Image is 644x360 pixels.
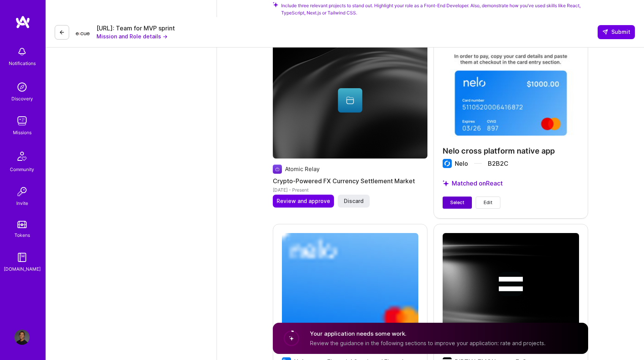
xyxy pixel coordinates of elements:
span: Review the guidance in the following sections to improve your application: rate and projects. [310,340,546,346]
div: Notifications [9,59,36,67]
div: [DATE] - Present [273,186,427,194]
i: icon LeftArrowDark [59,29,65,35]
button: Select [443,197,472,209]
button: Mission and Role details → [97,32,168,40]
button: Discard [338,195,370,208]
img: bell [14,44,30,59]
div: Missions [13,128,32,136]
img: Company logo [273,165,282,174]
div: Discovery [11,95,33,103]
img: Company Logo [75,27,90,38]
span: Review and approve [277,197,330,205]
div: Invite [16,199,28,207]
div: [DOMAIN_NAME] [4,265,41,273]
img: teamwork [14,113,30,128]
img: logo [15,15,30,29]
h4: Crypto-Powered FX Currency Settlement Market [273,176,427,186]
i: Check [273,2,278,7]
div: Tokens [14,231,30,239]
img: discovery [14,79,30,95]
i: icon SendLight [602,29,608,35]
span: Select [450,199,464,206]
img: guide book [14,250,30,265]
div: Community [10,165,34,173]
img: tokens [17,221,27,228]
img: User Avatar [14,330,30,345]
div: [URL]: Team for MVP sprint [97,24,175,32]
button: Edit [476,197,500,209]
span: Submit [602,28,630,36]
img: Invite [14,184,30,199]
h4: Your application needs some work. [310,330,546,338]
div: Atomic Relay [285,165,320,173]
span: Discard [344,197,364,205]
button: Review and approve [273,195,334,208]
a: User Avatar [13,330,32,345]
button: Submit [598,25,635,39]
span: Include three relevant projects to stand out. Highlight your role as a Front-End Developer. Also,... [281,2,588,16]
img: Community [13,147,31,165]
span: Edit [484,199,492,206]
